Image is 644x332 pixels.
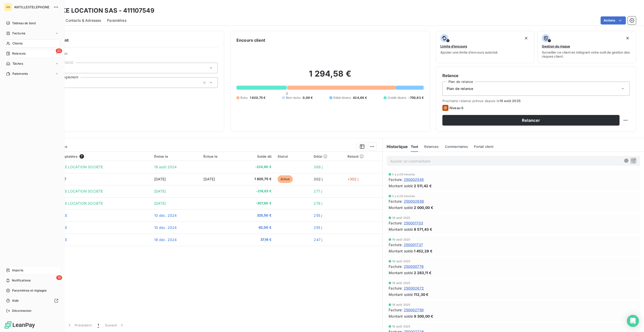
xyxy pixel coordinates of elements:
span: 368 j [314,165,323,169]
a: Paramètres et réglages [4,287,60,295]
span: Limite d’encours [440,44,467,48]
span: Paramètres [107,18,126,23]
h6: Informations client [31,37,218,43]
a: Tableau de bord [4,19,60,27]
span: 1 [98,323,99,328]
span: 250002759 [404,307,424,313]
span: 250002545 [404,177,424,182]
span: 250002656 [404,199,424,204]
span: 18 août 2025 [392,260,410,263]
span: Gestion du risque [542,44,570,48]
span: Prochaine relance prévue depuis le [442,99,630,103]
span: VIR GRENKE LOCATION SOCIETE [46,165,103,169]
h6: Relance [442,73,630,79]
span: Montant soldé [389,205,413,210]
span: il y a 26 minutes [392,173,415,176]
span: 1 620,75 € [250,96,266,100]
div: Retard [347,154,380,158]
span: Propriétés Client [41,52,218,59]
span: 1 452,28 € [414,248,433,254]
span: 255 j [314,213,322,218]
span: 19 [56,275,62,280]
span: il y a 26 minutes [392,195,415,198]
span: Imports [12,268,23,273]
span: 250000776 [404,264,424,269]
input: Ajouter une valeur [64,80,68,85]
span: 277 j [314,189,322,193]
h6: Encours client [236,37,265,43]
div: Solde dû [238,154,272,158]
span: 247 j [314,238,322,242]
span: 250001703 [404,220,423,226]
span: Factures [12,31,25,36]
span: 18 août 2025 [392,303,410,306]
span: [DATE] [154,189,166,193]
span: Déconnexion [12,309,32,313]
h2: 1 294,58 € [236,69,424,84]
span: 37,16 € [238,237,272,242]
span: 10 déc. 2024 [154,213,177,218]
span: Clients [12,41,22,46]
span: 19 août 2024 [154,165,177,169]
span: Facture : [389,242,402,247]
span: échue [278,175,293,183]
button: Relancer [442,115,620,126]
span: 325,50 € [238,213,272,218]
a: Imports [4,266,60,274]
h6: Historique [383,144,408,150]
span: Montant soldé [389,227,413,232]
div: Statut [278,154,308,158]
span: VIR GRENKE LOCATION SOCIETE [46,189,103,193]
span: Montant soldé [389,314,413,319]
span: 2 511,42 € [414,183,432,188]
a: 23Relances [4,50,60,58]
span: Contacts & Adresses [66,18,101,23]
span: -307,60 € [238,201,272,206]
span: [DATE] [154,177,166,181]
span: 250001737 [404,242,423,247]
span: 8 571,43 € [414,227,432,232]
span: 424,66 € [353,96,367,100]
div: Open Intercom Messenger [627,315,639,327]
span: 255 j [314,225,322,230]
a: Clients [4,39,60,48]
span: Non-échu [286,96,301,100]
span: Ajouter une limite d’encours autorisé [440,50,498,54]
span: [DATE] [154,201,166,205]
span: Relances [424,145,439,149]
span: +302 j [347,177,359,181]
img: Logo LeanPay [4,321,35,329]
button: Gestion du risqueSurveiller ce client en intégrant votre outil de gestion des risques client. [538,31,636,63]
a: Factures [4,29,60,37]
span: Portail client [474,145,493,149]
span: 9 300,00 € [414,314,433,319]
a: Tâches [4,60,60,68]
span: 302 j [314,177,323,181]
span: Facture : [389,220,402,226]
span: 18 août 2025 [392,238,410,241]
span: 62,00 € [238,225,272,230]
span: Paramètres et réglages [12,288,46,293]
span: Montant soldé [389,292,413,297]
span: Crédit divers [388,96,407,100]
span: Tableau de bord [12,21,36,26]
span: 18 août 2025 [392,216,410,219]
span: Facture : [389,199,402,204]
span: VIR GRENKE LOCATION SOCIETE [46,201,103,205]
span: 276 j [314,201,322,205]
span: 0,00 € [303,96,313,100]
button: 1 [95,320,102,330]
span: Tout [411,145,418,149]
span: 10 déc. 2024 [154,225,177,230]
span: -750,83 € [409,96,424,100]
span: 7 [79,154,84,159]
span: Relances [12,51,25,56]
div: Délai [314,154,341,158]
span: 18 déc. 2024 [154,238,177,242]
span: 112,30 € [414,292,428,297]
button: Précédent [64,320,95,330]
span: Facture : [389,286,402,291]
span: 250002672 [404,286,424,291]
span: Plan de relance [447,86,473,91]
span: Montant soldé [389,248,413,254]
